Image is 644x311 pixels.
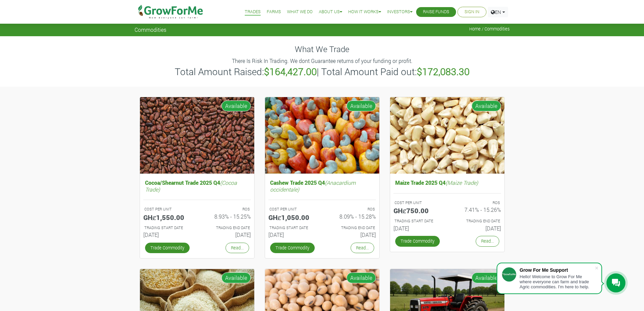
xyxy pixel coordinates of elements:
a: Raise Funds [423,8,449,16]
h6: 7.41% - 15.26% [452,206,501,213]
i: (Anacardium occidentale) [270,179,356,193]
h6: [DATE] [393,225,442,231]
h6: [DATE] [143,231,192,238]
p: ROS [203,206,250,212]
h5: GHȼ750.00 [393,206,442,215]
h4: What We Trade [135,44,510,54]
h6: [DATE] [327,231,376,238]
i: (Maize Trade) [446,179,478,186]
span: Available [347,272,376,283]
div: Hello! Welcome to Grow For Me where everyone can farm and trade Agric commodities. I'm here to help. [520,274,595,289]
a: Cocoa/Shearnut Trade 2025 Q4(Cocoa Trade) COST PER UNIT GHȼ1,550.00 ROS 8.93% - 15.25% TRADING ST... [143,178,251,241]
h5: Cocoa/Shearnut Trade 2025 Q4 [143,178,251,194]
span: Home / Commodities [469,26,510,31]
h6: [DATE] [202,231,251,238]
h5: Cashew Trade 2025 Q4 [268,178,376,194]
a: Sign In [464,8,479,16]
a: Trades [245,8,261,16]
p: Estimated Trading Start Date [269,225,316,231]
p: COST PER UNIT [144,206,191,212]
a: Read... [476,236,499,246]
h5: GHȼ1,050.00 [268,213,317,221]
span: Commodities [135,26,166,33]
a: Trade Commodity [145,243,190,253]
a: Read... [225,243,249,253]
a: Maize Trade 2025 Q4(Maize Trade) COST PER UNIT GHȼ750.00 ROS 7.41% - 15.26% TRADING START DATE [D... [393,178,501,234]
p: COST PER UNIT [395,200,441,206]
span: Available [347,101,376,111]
a: What We Do [287,8,313,16]
p: Estimated Trading End Date [203,225,250,231]
a: About Us [319,8,342,16]
h6: [DATE] [452,225,501,231]
p: ROS [453,200,500,206]
h5: GHȼ1,550.00 [143,213,192,221]
img: growforme image [390,97,504,174]
p: Estimated Trading End Date [453,218,500,224]
h6: 8.09% - 15.28% [327,213,376,220]
p: COST PER UNIT [269,206,316,212]
a: How it Works [348,8,381,16]
span: Available [472,272,501,283]
h3: Total Amount Raised: | Total Amount Paid out: [136,66,509,77]
b: $172,083.30 [417,65,470,78]
a: Trade Commodity [270,243,315,253]
a: Investors [387,8,412,16]
a: Farms [267,8,281,16]
p: Estimated Trading Start Date [395,218,441,224]
p: Estimated Trading Start Date [144,225,191,231]
h5: Maize Trade 2025 Q4 [393,178,501,187]
p: There Is Risk In Trading. We dont Guarantee returns of your funding or profit. [136,57,509,65]
img: growforme image [265,97,379,174]
p: Estimated Trading End Date [328,225,375,231]
a: Trade Commodity [395,236,440,246]
p: ROS [328,206,375,212]
span: Available [221,101,251,111]
span: Available [472,101,501,111]
span: Available [221,272,251,283]
h6: 8.93% - 15.25% [202,213,251,220]
h6: [DATE] [268,231,317,238]
a: Cashew Trade 2025 Q4(Anacardium occidentale) COST PER UNIT GHȼ1,050.00 ROS 8.09% - 15.28% TRADING... [268,178,376,241]
div: Grow For Me Support [520,267,595,273]
i: (Cocoa Trade) [145,179,237,193]
b: $164,427.00 [264,65,317,78]
a: Read... [351,243,374,253]
img: growforme image [140,97,254,174]
a: EN [488,7,508,17]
